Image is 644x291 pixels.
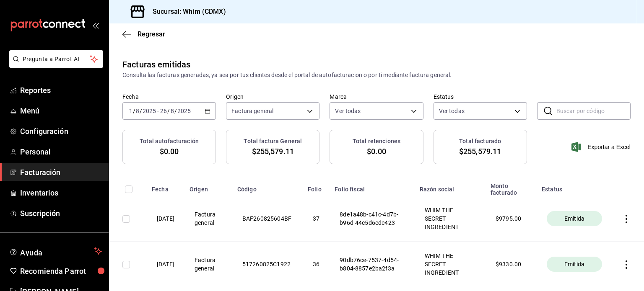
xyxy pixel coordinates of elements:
[330,94,423,100] label: Marca
[486,196,537,242] th: $ 9795.00
[122,71,631,80] div: Consulta las facturas generadas, ya sea por tus clientes desde el portal de autofacturacion o por...
[561,260,588,268] span: Emitida
[184,178,232,196] th: Origen
[142,108,156,114] input: ----
[23,55,90,64] span: Pregunta a Parrot AI
[140,108,142,114] span: /
[133,108,135,114] span: /
[367,146,386,157] span: $0.00
[303,178,330,196] th: Folio
[226,94,319,100] label: Origen
[20,85,102,96] span: Reportes
[184,196,232,242] th: Factura general
[122,30,165,38] button: Regresar
[157,108,159,114] span: -
[415,178,486,196] th: Razón social
[122,94,216,100] label: Fecha
[303,242,330,287] th: 36
[170,108,174,114] input: --
[439,107,465,115] span: Ver todas
[140,137,199,146] h3: Total autofacturación
[330,242,414,287] th: 90db76ce-7537-4d54-b804-8857e2ba2f3a
[129,108,133,114] input: --
[20,246,91,256] span: Ayuda
[184,242,232,287] th: Factura general
[20,208,102,219] span: Suscripción
[20,126,102,137] span: Configuración
[561,214,588,223] span: Emitida
[174,108,177,114] span: /
[231,107,273,115] span: Factura general
[415,196,486,242] th: WHIM THE SECRET INGREDIENT
[146,7,226,17] h3: Sucursal: Whim (CDMX)
[573,142,631,152] button: Exportar a Excel
[6,61,103,70] a: Pregunta a Parrot AI
[167,108,170,114] span: /
[147,196,184,242] th: [DATE]
[434,94,527,100] label: Estatus
[122,58,190,71] div: Facturas emitidas
[232,178,303,196] th: Código
[138,30,165,38] span: Regresar
[20,105,102,116] span: Menú
[486,242,537,287] th: $ 9330.00
[20,167,102,178] span: Facturación
[20,265,102,277] span: Recomienda Parrot
[9,50,103,68] button: Pregunta a Parrot AI
[92,22,99,28] button: open_drawer_menu
[160,146,179,157] span: $0.00
[537,178,612,196] th: Estatus
[147,242,184,287] th: [DATE]
[303,196,330,242] th: 37
[160,108,167,114] input: --
[459,137,501,146] h3: Total facturado
[415,242,486,287] th: WHIM THE SECRET INGREDIENT
[486,178,537,196] th: Monto facturado
[335,107,361,115] span: Ver todas
[147,178,184,196] th: Fecha
[177,108,191,114] input: ----
[556,103,631,119] input: Buscar por código
[330,196,414,242] th: 8de1a48b-c41c-4d7b-b96d-44c5d6ede423
[232,196,303,242] th: BAF260825604BF
[135,108,140,114] input: --
[20,146,102,157] span: Personal
[20,187,102,198] span: Inventarios
[232,242,303,287] th: 517260825C1922
[459,146,501,157] span: $255,579.11
[353,137,400,146] h3: Total retenciones
[252,146,294,157] span: $255,579.11
[330,178,414,196] th: Folio fiscal
[244,137,302,146] h3: Total factura General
